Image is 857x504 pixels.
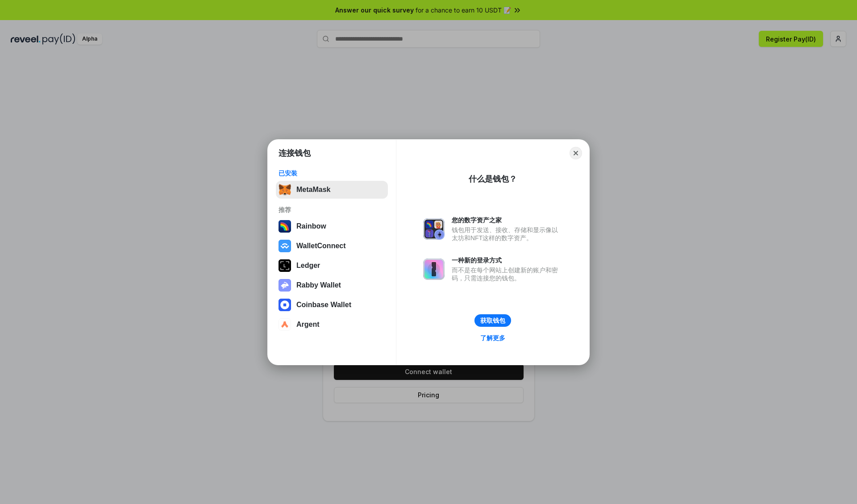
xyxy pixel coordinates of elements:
[296,222,326,230] div: Rainbow
[279,220,291,233] img: svg+xml,%3Csvg%20width%3D%22120%22%20height%3D%22120%22%20viewBox%3D%220%200%20120%20120%22%20fil...
[296,262,320,270] div: Ledger
[276,276,388,294] button: Rabby Wallet
[276,237,388,255] button: WalletConnect
[474,314,511,327] button: 获取钱包
[276,181,388,199] button: MetaMask
[296,301,351,309] div: Coinbase Wallet
[452,216,562,224] div: 您的数字资产之家
[279,169,385,177] div: 已安装
[570,147,582,159] button: Close
[296,186,330,194] div: MetaMask
[276,316,388,333] button: Argent
[452,266,562,282] div: 而不是在每个网站上创建新的账户和密码，只需连接您的钱包。
[276,257,388,275] button: Ledger
[452,226,562,242] div: 钱包用于发送、接收、存储和显示像以太坊和NFT这样的数字资产。
[279,148,311,158] h1: 连接钱包
[475,332,511,344] a: 了解更多
[279,206,385,214] div: 推荐
[296,321,320,329] div: Argent
[276,217,388,235] button: Rainbow
[279,299,291,311] img: svg+xml,%3Csvg%20width%3D%2228%22%20height%3D%2228%22%20viewBox%3D%220%200%2028%2028%22%20fill%3D...
[296,242,346,250] div: WalletConnect
[480,334,505,342] div: 了解更多
[296,281,341,289] div: Rabby Wallet
[276,296,388,314] button: Coinbase Wallet
[279,318,291,331] img: svg+xml,%3Csvg%20width%3D%2228%22%20height%3D%2228%22%20viewBox%3D%220%200%2028%2028%22%20fill%3D...
[279,183,291,196] img: svg+xml,%3Csvg%20fill%3D%22none%22%20height%3D%2233%22%20viewBox%3D%220%200%2035%2033%22%20width%...
[423,218,445,240] img: svg+xml,%3Csvg%20xmlns%3D%22http%3A%2F%2Fwww.w3.org%2F2000%2Fsvg%22%20fill%3D%22none%22%20viewBox...
[469,174,517,184] div: 什么是钱包？
[480,317,505,325] div: 获取钱包
[423,258,445,280] img: svg+xml,%3Csvg%20xmlns%3D%22http%3A%2F%2Fwww.w3.org%2F2000%2Fsvg%22%20fill%3D%22none%22%20viewBox...
[279,240,291,252] img: svg+xml,%3Csvg%20width%3D%2228%22%20height%3D%2228%22%20viewBox%3D%220%200%2028%2028%22%20fill%3D...
[279,259,291,272] img: svg+xml,%3Csvg%20xmlns%3D%22http%3A%2F%2Fwww.w3.org%2F2000%2Fsvg%22%20width%3D%2228%22%20height%3...
[279,279,291,292] img: svg+xml,%3Csvg%20xmlns%3D%22http%3A%2F%2Fwww.w3.org%2F2000%2Fsvg%22%20fill%3D%22none%22%20viewBox...
[452,256,562,264] div: 一种新的登录方式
